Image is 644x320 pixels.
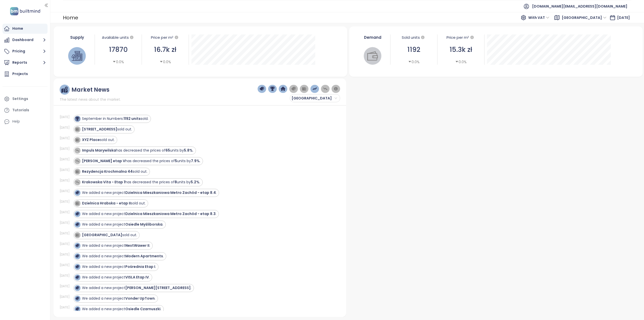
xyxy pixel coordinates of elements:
strong: [PERSON_NAME] etap V [82,158,125,163]
div: Help [3,117,48,127]
img: house [72,51,82,61]
div: [DATE] [60,273,72,278]
div: [DATE] [60,199,72,204]
div: [DATE] [60,178,72,183]
img: icon [75,159,79,163]
div: sold out. [82,201,146,206]
strong: 1192 units [124,116,141,121]
img: icon [75,138,79,141]
div: Demand [358,34,388,40]
div: We added a new project . [82,222,163,227]
div: sold out. [82,169,147,174]
div: [DATE] [60,305,72,310]
img: price-decreases.png [323,87,328,91]
img: icon [75,149,79,152]
img: ruler [61,87,68,93]
strong: [PERSON_NAME][STREET_ADDRESS] [125,285,191,290]
img: icon [75,286,79,290]
div: We added a new project . [82,306,161,312]
strong: Dzielnica Hrabska - etap II [82,201,131,206]
strong: Krakowska Vita - Etap 1 [82,180,125,185]
button: Reports [3,58,48,68]
button: Pricing [3,46,48,56]
div: We added a new project . [82,275,150,280]
img: icon [75,297,79,300]
strong: Osiedle Myśliborska [125,222,163,227]
span: caret-down [159,60,163,63]
div: 0.0% [455,59,467,65]
div: [DATE] [60,125,72,130]
span: caret-down [112,60,116,63]
img: icon [75,254,79,258]
div: [DATE] [60,147,72,151]
div: We added a new project . [82,211,216,217]
strong: Dzielnica Mieszkaniowa Metro Zachód - etap 8.3 [125,211,216,216]
div: [DATE] [60,263,72,267]
a: Tutorials [3,105,48,115]
div: [DATE] [60,242,72,246]
div: Available units [97,34,139,41]
div: [DATE] [60,157,72,162]
div: We added a new project . [82,264,156,269]
div: has decreased the prices of units by . [82,180,200,185]
img: icon [75,117,79,120]
div: [DATE] [60,136,72,140]
div: Market News [71,87,109,93]
div: Tutorials [12,107,29,113]
img: icon [75,275,79,279]
div: [DATE] [60,295,72,299]
img: logo [9,6,42,16]
strong: [STREET_ADDRESS] [82,127,117,132]
strong: Osiedle Czarnuszki [125,306,160,311]
img: icon [75,233,79,237]
div: September in Numbers: sold. [82,116,148,121]
span: The latest news about the market. [60,97,121,102]
div: 0.0% [112,59,124,65]
div: Home [63,13,78,22]
img: trophy-dark-blue.png [270,87,275,91]
div: Settings [12,96,28,102]
a: Home [3,24,48,34]
img: price-increases.png [312,87,317,91]
img: icon [75,191,79,194]
img: icon [75,180,79,184]
strong: Impuls Marywilska [82,148,116,153]
div: [DATE] [60,189,72,193]
strong: 7.9% [191,158,200,163]
strong: XYZ Place [82,137,100,142]
div: We added a new project . [82,243,150,248]
img: information-circle.png [334,87,338,91]
div: has decreased the prices of units by . [82,148,193,153]
span: Warszawa [562,14,607,21]
strong: 5.8% [184,148,193,153]
img: price-tag-dark-blue.png [260,87,264,91]
div: 1192 [393,45,435,55]
img: icon [75,244,79,247]
strong: 5 [175,158,177,163]
span: caret-down [408,60,412,63]
span: [DOMAIN_NAME][EMAIL_ADDRESS][DOMAIN_NAME] [532,0,627,12]
a: Settings [3,94,48,104]
strong: NextWawer II [125,243,149,248]
strong: Rezydencja Krochmalna 44 [82,169,133,174]
div: [DATE] [60,168,72,172]
div: [DATE] [60,231,72,236]
strong: [GEOGRAPHIC_DATA] [82,232,122,237]
strong: Vonder UpTown [125,296,155,301]
div: [DATE] [60,210,72,215]
img: icon [75,212,79,216]
div: 16.7k zł [144,45,186,55]
span: With VAT [528,14,549,21]
strong: Modern Apartments [125,254,163,259]
strong: 65 [166,148,170,153]
img: icon [75,307,79,311]
div: Supply [62,34,92,40]
div: We added a new project . [82,190,217,195]
img: icon [75,127,79,131]
img: icon [75,201,79,205]
div: [DATE] [60,284,72,289]
img: icon [75,170,79,173]
div: Price per m² [151,34,173,41]
strong: VISLA Etap IV [125,275,149,280]
div: Help [12,118,20,125]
